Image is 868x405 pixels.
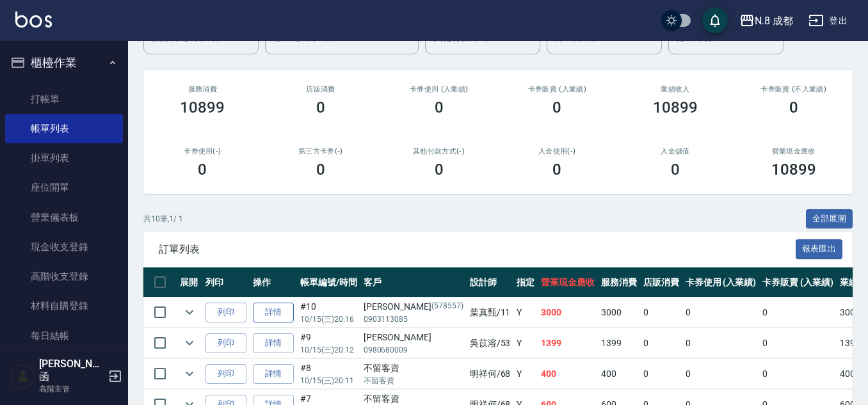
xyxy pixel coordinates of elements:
th: 客戶 [360,267,467,298]
button: expand row [180,364,199,383]
a: 詳情 [253,333,294,353]
h2: 其他付款方式(-) [395,147,483,155]
button: 報表匯出 [796,239,843,259]
h3: 0 [435,161,444,179]
h2: 店販消費 [277,85,365,93]
td: #9 [297,328,360,358]
th: 設計師 [467,267,514,298]
td: Y [513,298,538,328]
td: 0 [640,328,682,358]
p: 共 10 筆, 1 / 1 [143,213,183,225]
td: 3000 [598,298,640,328]
td: 0 [682,359,760,389]
td: 葉真甄 /11 [467,298,514,328]
td: 1399 [598,328,640,358]
div: [PERSON_NAME] [364,331,463,344]
a: 打帳單 [5,84,123,114]
h3: 服務消費 [159,85,246,93]
a: 每日結帳 [5,321,123,351]
th: 操作 [250,267,297,298]
img: Person [10,363,36,389]
td: 0 [759,298,837,328]
h5: [PERSON_NAME]函 [39,358,104,383]
td: 明祥何 /68 [467,359,514,389]
span: 訂單列表 [159,243,796,256]
div: 不留客資 [364,361,463,375]
td: 0 [640,359,682,389]
h2: 入金使用(-) [513,147,601,155]
th: 展開 [177,267,202,298]
th: 服務消費 [598,267,640,298]
h3: 10899 [653,99,698,116]
button: expand row [180,303,199,322]
a: 材料自購登錄 [5,291,123,321]
a: 詳情 [253,303,294,322]
td: 0 [682,328,760,358]
p: 10/15 (三) 20:11 [300,375,357,386]
th: 店販消費 [640,267,682,298]
button: 列印 [205,333,246,353]
td: Y [513,359,538,389]
h3: 0 [435,99,444,116]
button: 櫃檯作業 [5,46,123,79]
p: (578557) [431,300,463,314]
h3: 0 [316,99,325,116]
td: 3000 [538,298,598,328]
a: 帳單列表 [5,114,123,143]
p: 10/15 (三) 20:12 [300,344,357,356]
button: 全部展開 [806,209,853,229]
button: save [702,8,728,33]
p: 不留客資 [364,375,463,386]
td: 400 [538,359,598,389]
button: 列印 [205,303,246,322]
h3: 0 [671,161,680,179]
td: 1399 [538,328,598,358]
button: expand row [180,333,199,353]
button: 登出 [803,9,853,33]
button: 列印 [205,364,246,384]
td: 0 [759,328,837,358]
h2: 業績收入 [632,85,719,93]
h3: 0 [198,161,207,179]
img: Logo [15,12,52,28]
td: 0 [759,359,837,389]
td: Y [513,328,538,358]
div: N.8 成都 [755,13,793,29]
h3: 0 [552,99,561,116]
p: 0980680009 [364,344,463,356]
th: 列印 [202,267,250,298]
th: 指定 [513,267,538,298]
h2: 卡券販賣 (入業績) [513,85,601,93]
td: 0 [682,298,760,328]
h2: 卡券使用 (入業績) [395,85,483,93]
p: 10/15 (三) 20:16 [300,314,357,325]
th: 營業現金應收 [538,267,598,298]
p: 0903113085 [364,314,463,325]
a: 報表匯出 [796,242,843,255]
h3: 0 [316,161,325,179]
h2: 卡券使用(-) [159,147,246,155]
div: [PERSON_NAME] [364,300,463,314]
a: 高階收支登錄 [5,262,123,291]
a: 掛單列表 [5,143,123,173]
th: 卡券使用 (入業績) [682,267,760,298]
a: 座位開單 [5,173,123,202]
a: 營業儀表板 [5,203,123,232]
p: 高階主管 [39,383,104,395]
td: #8 [297,359,360,389]
th: 卡券販賣 (入業績) [759,267,837,298]
a: 現金收支登錄 [5,232,123,262]
h3: 10899 [180,99,225,116]
h3: 0 [552,161,561,179]
h2: 營業現金應收 [750,147,837,155]
td: 吳苡溶 /53 [467,328,514,358]
h2: 入金儲值 [632,147,719,155]
button: N.8 成都 [734,8,798,34]
th: 帳單編號/時間 [297,267,360,298]
h2: 第三方卡券(-) [277,147,365,155]
td: #10 [297,298,360,328]
h2: 卡券販賣 (不入業績) [750,85,837,93]
a: 詳情 [253,364,294,384]
td: 0 [640,298,682,328]
h3: 10899 [771,161,816,179]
